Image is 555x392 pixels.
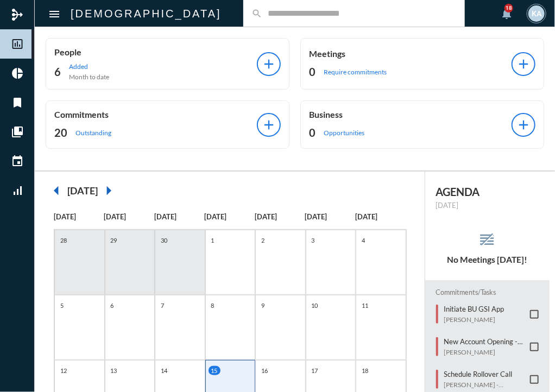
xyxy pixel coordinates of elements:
[58,366,70,375] p: 12
[359,236,368,245] p: 4
[11,67,24,80] mat-icon: pie_chart
[258,366,270,375] p: 16
[108,366,120,375] p: 13
[67,185,98,197] h2: [DATE]
[309,125,316,140] h2: 0
[436,288,539,296] h2: Commitments/Tasks
[11,155,24,168] mat-icon: event
[324,129,364,137] p: Opportunities
[478,231,496,249] mat-icon: reorder
[11,184,24,197] mat-icon: signal_cellular_alt
[54,64,61,79] h2: 6
[309,301,321,310] p: 10
[209,366,220,375] p: 15
[444,315,504,324] p: [PERSON_NAME]
[108,236,120,245] p: 29
[11,8,24,21] mat-icon: mediation
[359,301,371,310] p: 11
[444,348,525,356] p: [PERSON_NAME]
[58,301,66,310] p: 5
[71,5,222,22] h2: [DEMOGRAPHIC_DATA]
[54,125,67,140] h2: 20
[158,236,170,245] p: 30
[11,125,24,138] mat-icon: collections_bookmark
[516,56,531,72] mat-icon: add
[54,212,104,221] p: [DATE]
[158,301,167,310] p: 7
[261,117,276,132] mat-icon: add
[324,68,387,76] p: Require commitments
[444,381,525,389] p: [PERSON_NAME] - [PERSON_NAME]
[255,212,305,221] p: [DATE]
[209,301,217,310] p: 8
[108,301,117,310] p: 6
[154,212,205,221] p: [DATE]
[258,236,267,245] p: 2
[261,56,276,72] mat-icon: add
[11,37,24,50] mat-icon: insert_chart_outlined
[69,73,109,81] p: Month to date
[444,337,525,346] p: New Account Opening - Rollover IRA
[425,255,550,264] h5: No Meetings [DATE]!
[11,96,24,109] mat-icon: bookmark
[43,3,65,24] button: Toggle sidenav
[305,212,356,221] p: [DATE]
[46,180,67,201] mat-icon: arrow_left
[436,185,539,198] h2: AGENDA
[205,212,255,221] p: [DATE]
[500,7,513,20] mat-icon: notifications
[54,109,257,119] p: Commitments
[309,64,316,79] h2: 0
[444,305,504,313] p: Initiate BU GSI App
[58,236,70,245] p: 28
[309,109,512,119] p: Business
[104,212,155,221] p: [DATE]
[355,212,406,221] p: [DATE]
[359,366,371,375] p: 18
[528,5,545,22] div: KA
[309,366,321,375] p: 17
[158,366,170,375] p: 14
[309,48,512,59] p: Meetings
[209,236,217,245] p: 1
[444,370,525,378] p: Schedule Rollover Call
[69,62,109,71] p: Added
[436,201,539,210] p: [DATE]
[309,236,318,245] p: 3
[258,301,267,310] p: 9
[54,47,257,57] p: People
[48,8,61,21] mat-icon: Side nav toggle icon
[504,4,513,12] div: 18
[98,180,119,201] mat-icon: arrow_right
[75,129,111,137] p: Outstanding
[251,8,262,19] mat-icon: search
[516,117,531,132] mat-icon: add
